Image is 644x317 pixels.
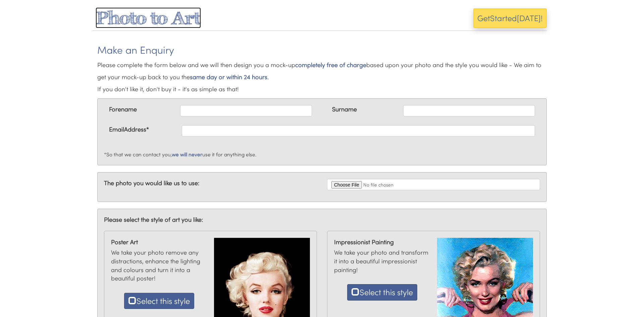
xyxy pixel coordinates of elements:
[124,293,194,309] button: Select this style
[507,12,517,23] span: ed
[473,8,547,28] button: GetStarted[DATE]!
[334,238,430,247] strong: Impressionist Painting
[477,12,490,23] span: Get
[108,234,211,313] div: We take your photo remove any distractions, enhance the lighting and colours and turn it into a b...
[190,73,269,81] em: same day or within 24 hours.
[109,125,149,134] label: EmailAddress*
[332,105,357,114] label: Surname
[97,44,547,55] h3: Make an Enquiry
[104,179,199,187] strong: The photo you would like us to use:
[347,284,417,300] button: Select this style
[331,234,434,304] div: We take your photo and transform it into a beautiful impressionist painting!
[104,151,257,158] small: *So that we can contact you, use it for anything else.
[172,151,202,158] em: we will never
[109,105,137,114] label: Forename
[97,59,547,95] p: Please complete the form below and we will then design you a mock-up based upon your photo and th...
[104,215,203,223] strong: Please select the style of art you like:
[295,61,366,69] em: completely free of charge
[111,238,207,247] strong: Poster Art
[96,7,201,28] a: Photo to Art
